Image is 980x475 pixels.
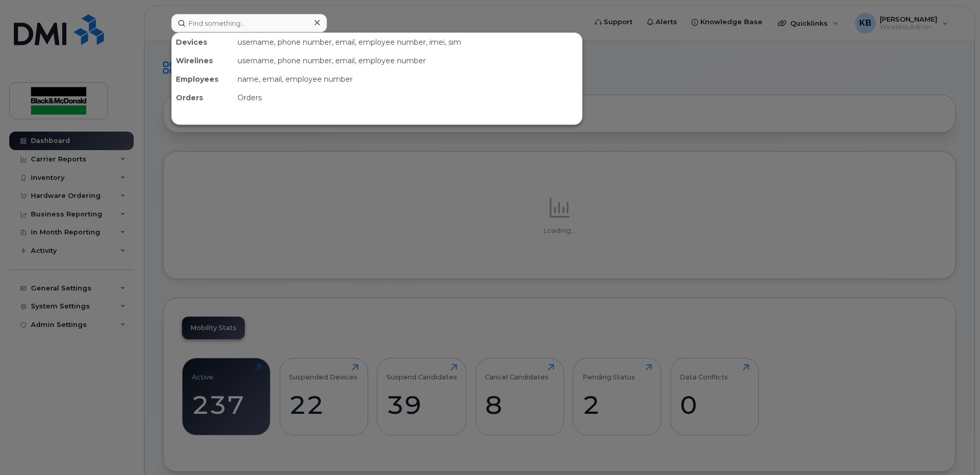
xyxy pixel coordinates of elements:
div: Orders [172,88,233,107]
div: Devices [172,33,233,51]
div: username, phone number, email, employee number, imei, sim [233,33,582,51]
div: name, email, employee number [233,70,582,88]
div: Employees [172,70,233,88]
div: Wirelines [172,51,233,70]
div: Orders [233,88,582,107]
div: username, phone number, email, employee number [233,51,582,70]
